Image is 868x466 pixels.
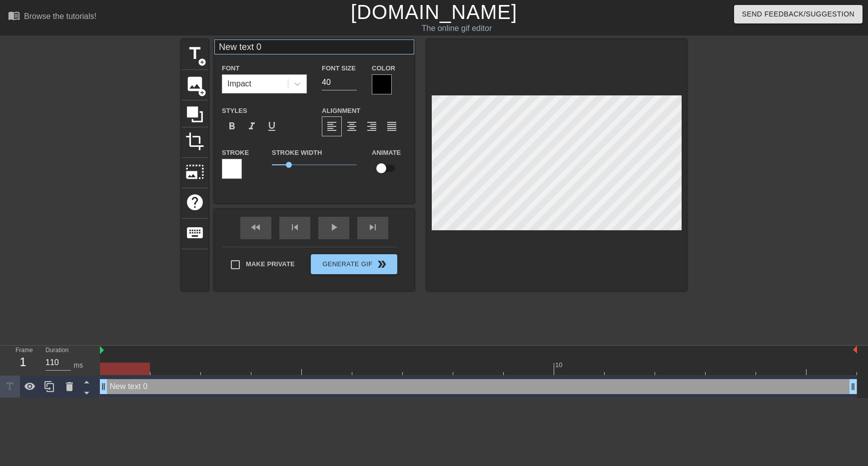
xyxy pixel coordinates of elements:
label: Font Size [322,63,356,73]
div: ms [73,360,83,371]
span: double_arrow [376,258,388,270]
div: The online gif editor [294,22,619,34]
span: menu_book [8,9,20,21]
span: crop [185,132,204,151]
span: help [185,193,204,212]
span: Make Private [246,259,295,269]
span: format_italic [246,120,258,132]
span: format_bold [226,120,238,132]
span: keyboard [185,223,204,242]
img: bound-end.png [853,346,857,354]
label: Stroke Width [272,148,322,158]
span: title [185,44,204,63]
span: Generate Gif [315,258,393,270]
div: Browse the tutorials! [24,12,96,20]
span: format_align_center [346,120,358,132]
span: photo_size_select_large [185,162,204,181]
a: Browse the tutorials! [8,9,96,25]
span: fast_rewind [250,221,262,233]
label: Color [372,63,395,73]
span: format_align_justify [386,120,398,132]
label: Font [222,63,239,73]
div: Frame [8,346,38,375]
div: 10 [555,360,564,370]
span: skip_previous [289,221,301,233]
span: Send Feedback/Suggestion [742,8,855,20]
label: Stroke [222,148,249,158]
label: Animate [372,148,401,158]
span: add_circle [198,88,206,97]
span: format_align_right [366,120,378,132]
span: drag_handle [98,382,108,392]
button: Generate Gif [311,254,397,274]
span: image [185,74,204,93]
div: Impact [227,78,251,90]
span: skip_next [367,221,379,233]
span: format_underline [266,120,278,132]
div: 1 [15,353,30,371]
span: format_align_left [326,120,338,132]
span: drag_handle [848,382,858,392]
span: play_arrow [328,221,340,233]
label: Alignment [322,106,360,116]
span: add_circle [198,58,206,66]
label: Duration [45,348,68,354]
a: [DOMAIN_NAME] [351,1,517,23]
button: Send Feedback/Suggestion [734,5,863,23]
label: Styles [222,106,247,116]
